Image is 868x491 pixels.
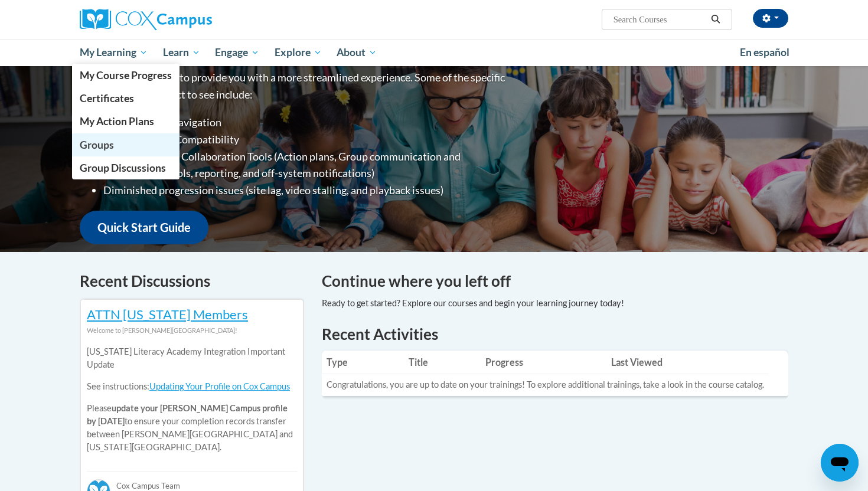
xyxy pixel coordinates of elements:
p: [US_STATE] Literacy Academy Integration Important Update [87,345,297,371]
div: Welcome to [PERSON_NAME][GEOGRAPHIC_DATA]! [87,324,297,337]
span: Group Discussions [80,162,166,174]
p: Overall, we are proud to provide you with a more streamlined experience. Some of the specific cha... [80,69,508,103]
span: Explore [275,45,322,60]
h1: Recent Activities [322,323,788,345]
a: Quick Start Guide [80,211,208,244]
td: Congratulations, you are up to date on your trainings! To explore additional trainings, take a lo... [322,374,769,396]
a: En español [732,40,797,65]
span: Groups [80,139,114,151]
li: Enhanced Group Collaboration Tools (Action plans, Group communication and collaboration tools, re... [103,148,508,182]
li: Diminished progression issues (site lag, video stalling, and playback issues) [103,182,508,199]
span: My Learning [80,45,148,60]
th: Progress [481,351,606,374]
span: Engage [215,45,259,60]
span: En español [740,46,789,58]
a: Updating Your Profile on Cox Campus [149,381,290,391]
button: Account Settings [753,9,788,28]
a: Certificates [72,87,180,110]
span: Learn [163,45,200,60]
th: Last Viewed [606,351,769,374]
a: Engage [207,39,267,66]
a: About [329,39,385,66]
a: ATTN [US_STATE] Members [87,306,248,322]
b: update your [PERSON_NAME] Campus profile by [DATE] [87,403,288,426]
a: Groups [72,133,180,156]
h4: Continue where you left off [322,270,788,293]
h4: Recent Discussions [80,270,304,293]
a: Group Discussions [72,156,180,179]
input: Search Courses [612,12,707,27]
a: My Learning [72,39,155,66]
th: Title [404,351,481,374]
span: About [337,45,377,60]
a: Cox Campus [80,9,304,30]
p: See instructions: [87,380,297,393]
a: My Action Plans [72,110,180,133]
a: My Course Progress [72,64,180,87]
li: Greater Device Compatibility [103,131,508,148]
button: Search [707,12,725,27]
span: My Action Plans [80,115,154,127]
span: Certificates [80,92,134,104]
div: Please to ensure your completion records transfer between [PERSON_NAME][GEOGRAPHIC_DATA] and [US_... [87,337,297,463]
a: Learn [155,39,208,66]
th: Type [322,351,404,374]
img: Cox Campus [80,9,212,30]
div: Main menu [62,39,806,66]
a: Explore [267,39,329,66]
li: Improved Site Navigation [103,114,508,131]
span: My Course Progress [80,69,172,81]
iframe: Button to launch messaging window [821,444,859,482]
